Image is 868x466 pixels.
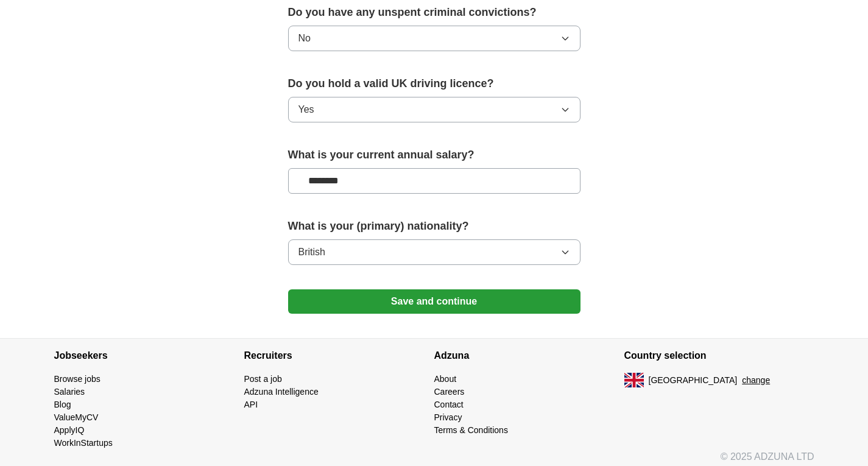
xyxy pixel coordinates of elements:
[434,425,508,435] a: Terms & Conditions
[54,425,85,435] a: ApplyIQ
[288,26,580,51] button: No
[288,239,580,265] button: British
[288,76,580,92] label: Do you hold a valid UK driving licence?
[54,387,85,397] a: Salaries
[742,374,770,387] button: change
[434,400,464,409] a: Contact
[244,400,258,409] a: API
[244,387,319,397] a: Adzuna Intelligence
[288,4,580,21] label: Do you have any unspent criminal convictions?
[649,374,738,387] span: [GEOGRAPHIC_DATA]
[54,438,113,448] a: WorkInStartups
[298,245,325,259] span: British
[54,412,99,422] a: ValueMyCV
[54,374,101,384] a: Browse jobs
[288,289,580,314] button: Save and continue
[244,374,282,384] a: Post a job
[434,387,465,397] a: Careers
[624,339,814,373] h4: Country selection
[298,102,314,117] span: Yes
[434,374,457,384] a: About
[288,147,580,163] label: What is your current annual salary?
[288,218,580,235] label: What is your (primary) nationality?
[288,97,580,122] button: Yes
[434,412,462,422] a: Privacy
[54,400,71,409] a: Blog
[624,373,644,387] img: UK flag
[298,31,311,46] span: No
